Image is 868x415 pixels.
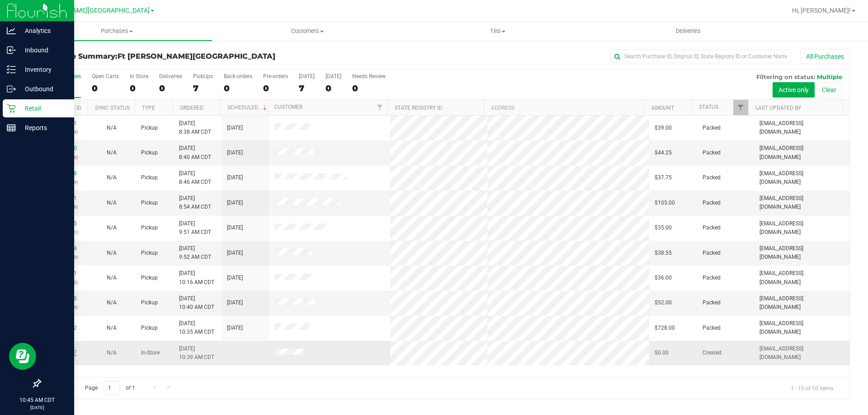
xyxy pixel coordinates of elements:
span: $0.00 [655,349,669,357]
div: 7 [193,83,213,93]
a: Ordered [180,105,203,111]
span: Filtering on status: [756,73,815,80]
span: Pickup [141,274,158,282]
span: $105.00 [655,199,675,207]
input: 1 [104,381,120,395]
p: Analytics [16,25,70,36]
span: [DATE] 9:51 AM CDT [179,219,211,237]
p: Outbound [16,84,70,94]
span: Packed [703,173,721,182]
span: [EMAIL_ADDRESS][DOMAIN_NAME] [759,144,844,161]
span: Not Applicable [107,325,117,331]
span: [DATE] [227,324,243,332]
span: Packed [703,199,721,207]
inline-svg: Analytics [7,26,16,35]
a: 12002534 [52,245,77,252]
span: In-Store [141,349,160,357]
span: [EMAIL_ADDRESS][DOMAIN_NAME] [759,169,844,187]
span: [EMAIL_ADDRESS][DOMAIN_NAME] [759,269,844,286]
button: N/A [107,349,117,357]
span: Multiple [817,73,842,80]
th: Address [484,100,644,116]
span: [DATE] 9:52 AM CDT [179,244,211,261]
inline-svg: Outbound [7,84,16,93]
span: Not Applicable [107,299,117,306]
span: Not Applicable [107,350,117,356]
span: [DATE] [227,224,243,232]
span: Packed [703,298,721,307]
a: Last Updated By [755,105,801,111]
button: N/A [107,199,117,207]
span: [EMAIL_ADDRESS][DOMAIN_NAME] [759,194,844,211]
div: Open Carts [92,73,119,79]
a: 12001771 [52,120,77,126]
button: N/A [107,249,117,257]
a: 12002845 [52,295,77,302]
button: Active only [773,82,815,98]
span: [DATE] 8:40 AM CDT [179,144,211,161]
span: [DATE] 10:39 AM CDT [179,345,214,362]
div: [DATE] [325,73,341,79]
p: [DATE] [4,404,70,411]
span: $39.00 [655,124,672,132]
span: Pickup [141,173,158,182]
span: Pickup [141,149,158,157]
span: Not Applicable [107,224,117,231]
button: Clear [816,82,842,98]
span: Packed [703,124,721,132]
a: Customer [274,104,302,110]
span: Packed [703,149,721,157]
a: Tills [402,22,593,41]
button: N/A [107,124,117,132]
span: $38.55 [655,249,672,257]
div: 0 [352,83,386,93]
p: Inventory [16,64,70,75]
div: 7 [299,83,315,93]
a: 12002867 [52,350,77,356]
span: Tills [403,27,592,35]
span: $35.00 [655,224,672,232]
span: Hi, [PERSON_NAME]! [792,7,851,14]
span: [DATE] 10:35 AM CDT [179,319,214,336]
button: N/A [107,324,117,332]
span: Packed [703,324,721,332]
span: Purchases [22,27,212,35]
div: [DATE] [299,73,315,79]
span: [EMAIL_ADDRESS][DOMAIN_NAME] [759,294,844,312]
a: 12001931 [52,195,77,201]
div: Pre-orders [263,73,288,79]
a: 12002691 [52,270,77,276]
span: Customers [212,27,402,35]
span: Pickup [141,124,158,132]
a: Sync Status [95,105,130,111]
span: [DATE] [227,149,243,157]
span: [DATE] 8:54 AM CDT [179,194,211,211]
div: 0 [130,83,148,93]
div: PickUps [193,73,213,79]
span: Packed [703,224,721,232]
input: Search Purchase ID, Original ID, State Registry ID or Customer Name... [610,50,791,63]
span: Ft [PERSON_NAME][GEOGRAPHIC_DATA] [118,52,275,61]
a: 12002455 [52,220,77,227]
span: [DATE] [227,274,243,282]
button: N/A [107,149,117,157]
button: N/A [107,173,117,182]
span: Not Applicable [107,200,117,206]
span: [EMAIL_ADDRESS][DOMAIN_NAME] [759,219,844,237]
button: N/A [107,274,117,282]
span: [DATE] 10:40 AM CDT [179,294,214,312]
span: [DATE] [227,199,243,207]
span: Not Applicable [107,275,117,281]
div: 0 [224,83,252,93]
span: Packed [703,274,721,282]
button: All Purchases [800,49,850,64]
span: $36.00 [655,274,672,282]
span: [EMAIL_ADDRESS][DOMAIN_NAME] [759,244,844,261]
span: Not Applicable [107,149,117,156]
span: [DATE] [227,124,243,132]
span: Pickup [141,298,158,307]
h3: Purchase Summary: [40,52,310,61]
span: Pickup [141,324,158,332]
span: Not Applicable [107,125,117,131]
span: [EMAIL_ADDRESS][DOMAIN_NAME] [759,319,844,336]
